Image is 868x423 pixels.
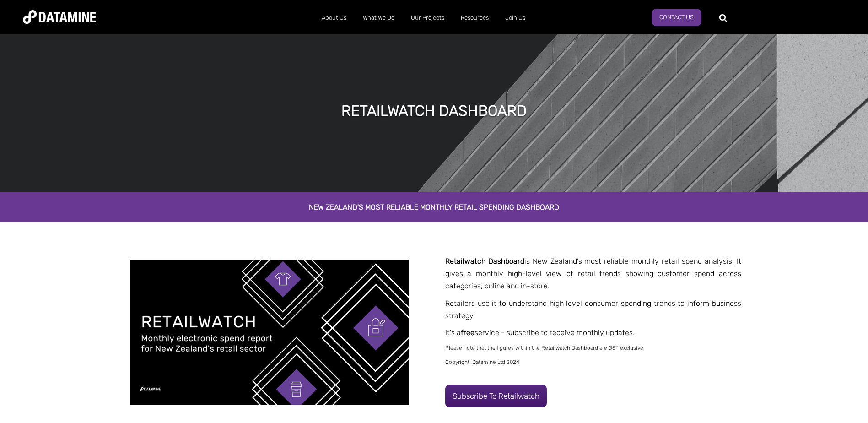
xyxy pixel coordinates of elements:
[309,203,559,211] span: New Zealand's most reliable monthly retail spending dashboard
[497,6,534,30] a: Join Us
[445,328,635,337] span: It's a service - subscribe to receive monthly updates.
[445,257,524,266] strong: Retailwatch Dashboard
[445,359,519,365] span: Copyright: Datamine Ltd 2024
[403,6,453,30] a: Our Projects
[652,9,701,26] a: Contact Us
[453,6,497,30] a: Resources
[23,10,96,24] img: Datamine
[445,257,741,290] span: is New Zealand's most reliable monthly retail spend analysis, It gives a monthly high-level view ...
[355,6,403,30] a: What We Do
[445,385,547,407] a: Subscribe to Retailwatch
[313,6,355,30] a: About Us
[445,345,645,351] span: Please note that the figures within the Retailwatch Dashboard are GST exclusive.
[130,260,409,405] img: Retailwatch Report Template
[341,101,527,121] h1: retailWATCH Dashboard
[461,328,474,337] span: free
[445,299,741,320] span: Retailers use it to understand high level consumer spending trends to inform business strategy.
